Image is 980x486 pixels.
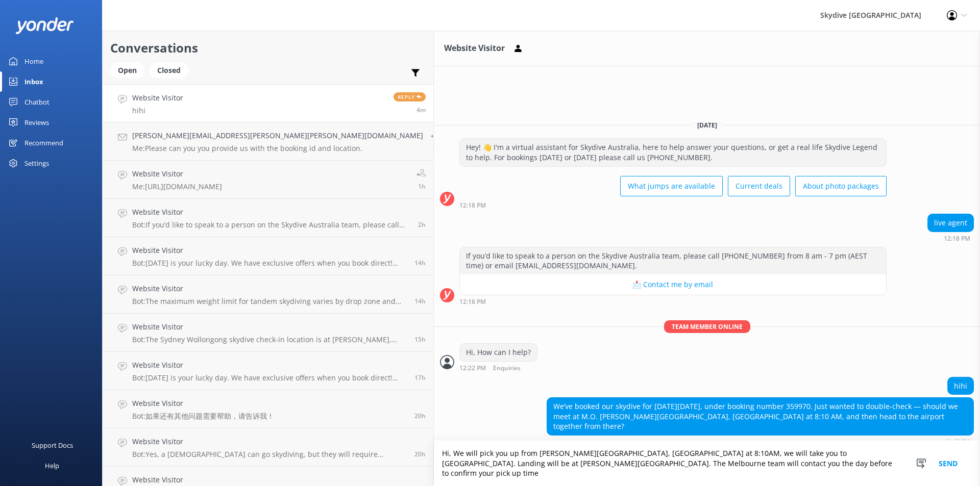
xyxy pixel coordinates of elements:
strong: 12:45 PM [944,439,970,445]
p: Bot: 如果还有其他问题需要帮助，请告诉我！ [132,412,274,421]
button: 📩 Contact me by email [460,274,886,295]
span: Oct 12 2025 09:54pm (UTC +10:00) Australia/Brisbane [414,297,426,305]
div: We’ve booked our skydive for [DATE][DATE], under booking number 359970. Just wanted to double-che... [547,398,973,435]
button: About photo packages [795,176,887,196]
h4: [PERSON_NAME][EMAIL_ADDRESS][PERSON_NAME][PERSON_NAME][DOMAIN_NAME] [132,130,423,141]
span: Oct 12 2025 10:20pm (UTC +10:00) Australia/Brisbane [414,259,426,267]
div: Oct 13 2025 12:18pm (UTC +10:00) Australia/Brisbane [927,235,974,242]
div: Hey! 👋 I'm a virtual assistant for Skydive Australia, here to help answer your questions, or get ... [460,139,886,166]
div: Recommend [24,133,63,153]
div: Oct 13 2025 12:18pm (UTC +10:00) Australia/Brisbane [459,201,887,209]
a: Website VisitorBot:如果还有其他问题需要帮助，请告诉我！20h [103,390,433,428]
div: live agent [928,214,973,232]
h4: Website Visitor [132,398,274,409]
h4: Website Visitor [132,283,407,294]
h4: Website Visitor [132,168,222,180]
p: Bot: The Sydney Wollongong skydive check-in location is at [PERSON_NAME], corner of [GEOGRAPHIC_D... [132,335,407,344]
div: Reviews [24,112,49,133]
strong: 12:18 PM [459,299,486,305]
a: Open [110,64,150,75]
div: Hi, How can I help? [460,344,537,361]
h2: Conversations [110,38,426,58]
div: Chatbot [24,92,50,112]
div: Home [24,51,43,71]
p: Me: [URL][DOMAIN_NAME] [132,182,222,191]
a: Website VisitorhihiReply4m [103,84,433,122]
h4: Website Visitor [132,436,407,447]
div: Open [110,63,144,78]
p: Bot: [DATE] is your lucky day. We have exclusive offers when you book direct! Visit our specials ... [132,373,407,382]
strong: 12:18 PM [944,236,970,242]
div: If you’d like to speak to a person on the Skydive Australia team, please call [PHONE_NUMBER] from... [460,247,886,274]
div: Support Docs [32,435,73,455]
h4: Website Visitor [132,207,410,218]
div: Inbox [24,71,43,92]
span: Oct 13 2025 12:45pm (UTC +10:00) Australia/Brisbane [416,106,426,114]
a: Website VisitorBot:Yes, a [DEMOGRAPHIC_DATA] can go skydiving, but they will require parental or ... [103,428,433,467]
a: Website VisitorBot:[DATE] is your lucky day. We have exclusive offers when you book direct! Visit... [103,237,433,275]
a: Website VisitorBot:[DATE] is your lucky day. We have exclusive offers when you book direct! Visit... [103,352,433,390]
h4: Website Visitor [132,474,407,485]
div: hihi [948,377,973,395]
span: Oct 12 2025 07:32pm (UTC +10:00) Australia/Brisbane [414,373,426,382]
strong: 12:22 PM [459,365,486,372]
span: Reply [394,92,426,101]
span: Oct 13 2025 10:49am (UTC +10:00) Australia/Brisbane [418,182,426,191]
h4: Website Visitor [132,92,183,104]
strong: 12:18 PM [459,202,486,209]
p: Bot: [DATE] is your lucky day. We have exclusive offers when you book direct! Visit our specials ... [132,259,407,268]
a: Website VisitorBot:If you’d like to speak to a person on the Skydive Australia team, please call ... [103,199,433,237]
span: Oct 12 2025 08:58pm (UTC +10:00) Australia/Brisbane [414,335,426,344]
a: Website VisitorBot:The maximum weight limit for tandem skydiving varies by drop zone and day, but... [103,275,433,314]
div: Settings [24,153,49,173]
h4: Website Visitor [132,360,407,371]
span: [DATE] [691,121,723,130]
div: Oct 13 2025 12:18pm (UTC +10:00) Australia/Brisbane [459,298,887,305]
a: Website VisitorBot:The Sydney Wollongong skydive check-in location is at [PERSON_NAME], corner of... [103,314,433,352]
div: Oct 13 2025 12:22pm (UTC +10:00) Australia/Brisbane [459,364,554,372]
a: Closed [150,64,193,75]
span: Oct 12 2025 04:10pm (UTC +10:00) Australia/Brisbane [414,412,426,420]
h4: Website Visitor [132,245,407,256]
textarea: Hi, We will pick you up from [PERSON_NAME][GEOGRAPHIC_DATA], [GEOGRAPHIC_DATA] at 8:10AM, we will... [434,441,980,486]
span: Enquiries [493,365,521,372]
p: hihi [132,106,183,115]
button: Send [929,441,967,486]
button: Current deals [728,176,790,196]
p: Me: Please can you you provide us with the booking id and location. [132,144,423,153]
button: What jumps are available [620,176,723,196]
a: Website VisitorMe:[URL][DOMAIN_NAME]1h [103,161,433,199]
img: yonder-white-logo.png [15,17,74,34]
span: Oct 12 2025 03:57pm (UTC +10:00) Australia/Brisbane [414,450,426,458]
div: Help [45,455,59,476]
span: Oct 13 2025 10:21am (UTC +10:00) Australia/Brisbane [418,220,426,229]
a: [PERSON_NAME][EMAIL_ADDRESS][PERSON_NAME][PERSON_NAME][DOMAIN_NAME]Me:Please can you you provide ... [103,122,433,161]
p: Bot: The maximum weight limit for tandem skydiving varies by drop zone and day, but is generally ... [132,297,407,306]
span: Oct 13 2025 10:50am (UTC +10:00) Australia/Brisbane [432,144,440,152]
div: Oct 13 2025 12:45pm (UTC +10:00) Australia/Brisbane [547,438,974,445]
p: Bot: Yes, a [DEMOGRAPHIC_DATA] can go skydiving, but they will require parental or legal guardian... [132,450,407,459]
span: Team member online [664,320,750,333]
p: Bot: If you’d like to speak to a person on the Skydive Australia team, please call [PHONE_NUMBER]... [132,220,410,229]
h4: Website Visitor [132,321,407,332]
h3: Website Visitor [444,42,505,55]
div: Closed [150,63,188,78]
